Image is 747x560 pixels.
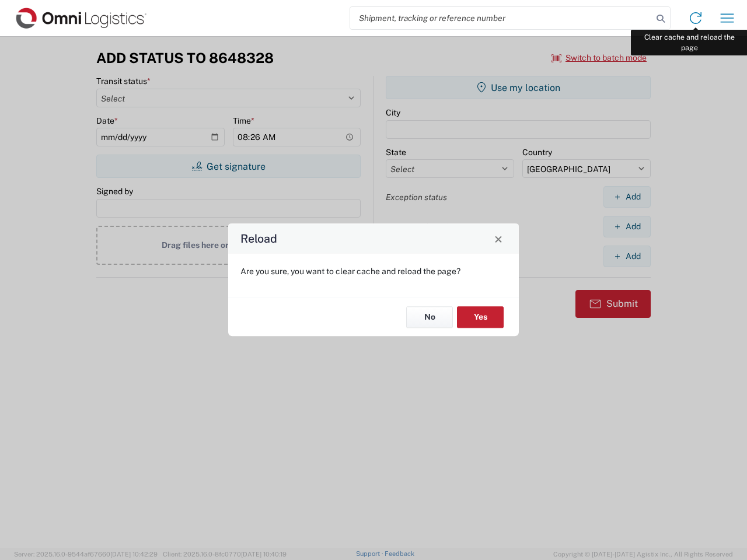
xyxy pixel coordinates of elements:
p: Are you sure, you want to clear cache and reload the page? [240,266,507,276]
button: No [406,306,453,328]
button: Close [490,230,507,247]
h4: Reload [240,230,277,247]
button: Yes [457,306,504,328]
input: Shipment, tracking or reference number [350,7,652,29]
